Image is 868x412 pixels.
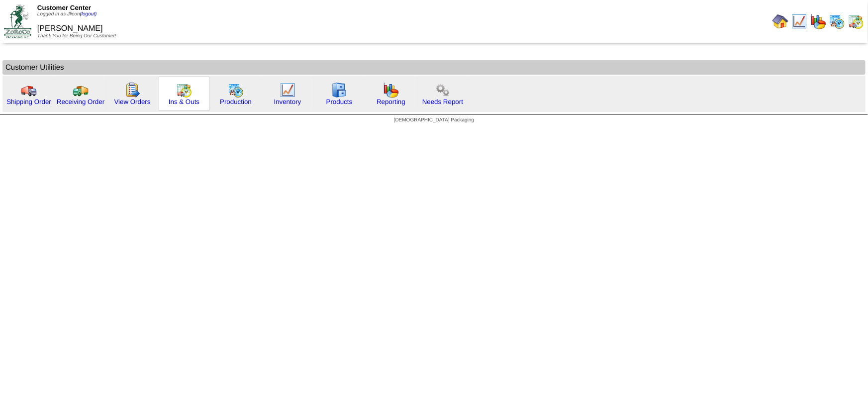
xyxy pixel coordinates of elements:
a: Production [220,98,252,105]
img: calendarprod.gif [228,82,244,98]
img: home.gif [772,13,788,29]
img: line_graph.gif [791,13,807,29]
span: [DEMOGRAPHIC_DATA] Packaging [394,117,474,123]
img: truck2.gif [73,82,89,98]
a: Receiving Order [57,98,104,105]
span: Thank You for Being Our Customer! [37,33,116,39]
img: workorder.gif [124,82,140,98]
img: cabinet.gif [331,82,347,98]
img: calendarprod.gif [829,13,845,29]
img: calendarinout.gif [176,82,192,98]
a: Shipping Order [6,98,51,105]
img: calendarinout.gif [848,13,864,29]
img: ZoRoCo_Logo(Green%26Foil)%20jpg.webp [4,4,31,38]
img: graph.gif [383,82,399,98]
a: Needs Report [422,98,463,105]
a: View Orders [114,98,150,105]
a: Reporting [377,98,405,105]
img: graph.gif [810,13,826,29]
a: Inventory [274,98,301,105]
span: [PERSON_NAME] [37,24,103,33]
a: (logout) [80,11,97,17]
img: truck.gif [21,82,37,98]
td: Customer Utilities [2,60,866,75]
img: workflow.png [435,82,451,98]
span: Customer Center [37,4,91,11]
span: Logged in as Jlicon [37,11,97,17]
a: Ins & Outs [169,98,199,105]
a: Products [326,98,353,105]
img: line_graph.gif [280,82,295,98]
